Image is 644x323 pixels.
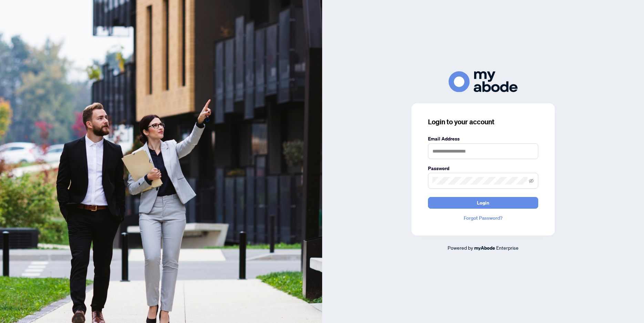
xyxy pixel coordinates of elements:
a: Forgot Password? [428,214,538,222]
span: eye-invisible [529,178,534,183]
span: Powered by [448,244,473,251]
img: ma-logo [449,71,518,92]
label: Email Address [428,135,538,143]
a: myAbode [474,244,495,252]
span: Enterprise [496,244,519,251]
span: Login [477,197,489,208]
label: Password [428,165,538,172]
button: Login [428,197,538,209]
h3: Login to your account [428,117,538,127]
